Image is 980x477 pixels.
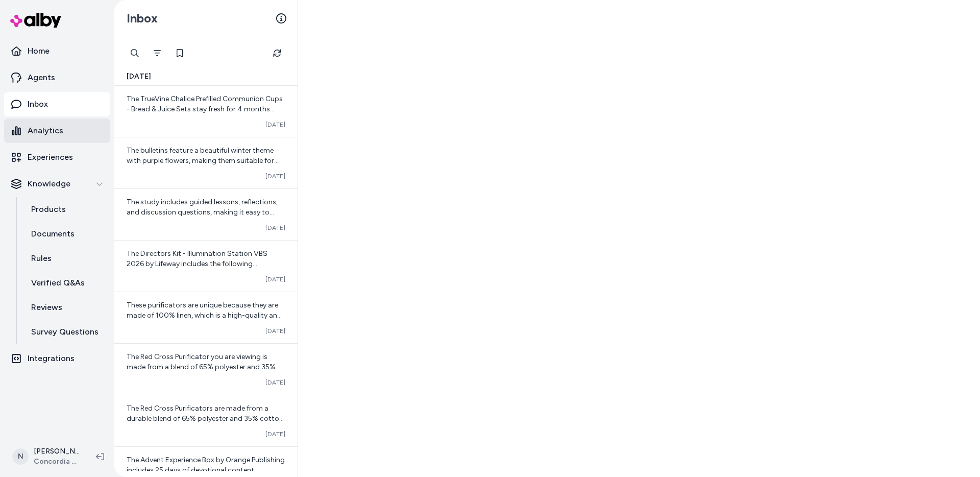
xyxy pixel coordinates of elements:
p: Integrations [28,352,75,365]
button: Knowledge [4,172,110,196]
img: alby Logo [10,13,61,28]
span: [DATE] [265,327,285,335]
p: Experiences [28,151,73,163]
span: [DATE] [265,172,285,180]
button: Refresh [267,43,287,63]
a: Documents [21,222,110,246]
p: Documents [31,228,75,240]
span: The bulletins feature a beautiful winter theme with purple flowers, making them suitable for gene... [127,146,279,185]
a: Integrations [4,346,110,371]
span: [DATE] [265,224,285,232]
span: The study includes guided lessons, reflections, and discussion questions, making it easy to follo... [127,198,278,227]
a: The bulletins feature a beautiful winter theme with purple flowers, making them suitable for gene... [114,137,298,188]
span: These purificators are unique because they are made of 100% linen, which is a high-quality and du... [127,301,285,432]
span: [DATE] [265,430,285,438]
a: Analytics [4,118,110,143]
a: The Red Cross Purificator you are viewing is made from a blend of 65% polyester and 35% cotton. I... [114,343,298,395]
button: Filter [147,43,167,63]
span: Concordia Supply [34,457,80,467]
a: The Directors Kit - Illumination Station VBS 2026 by Lifeway includes the following materials: - ... [114,240,298,292]
a: Agents [4,65,110,90]
p: Agents [28,71,55,84]
p: Survey Questions [31,326,99,338]
span: [DATE] [265,378,285,387]
a: Rules [21,246,110,271]
a: Survey Questions [21,320,110,344]
span: The TrueVine Chalice Prefilled Communion Cups - Bread & Juice Sets stay fresh for 4 months when s... [127,94,283,154]
span: [DATE] [265,121,285,129]
a: The TrueVine Chalice Prefilled Communion Cups - Bread & Juice Sets stay fresh for 4 months when s... [114,86,298,137]
a: Inbox [4,92,110,116]
a: Reviews [21,295,110,320]
h2: Inbox [127,11,158,26]
a: The Red Cross Purificators are made from a durable blend of 65% polyester and 35% cotton, which g... [114,395,298,446]
a: These purificators are unique because they are made of 100% linen, which is a high-quality and du... [114,292,298,343]
p: Verified Q&As [31,277,85,289]
p: Knowledge [28,178,70,190]
span: [DATE] [265,275,285,283]
span: N [12,448,29,465]
a: Home [4,39,110,63]
span: [DATE] [127,71,151,82]
a: The study includes guided lessons, reflections, and discussion questions, making it easy to follo... [114,188,298,240]
p: Home [28,45,50,57]
p: [PERSON_NAME] [34,446,80,457]
span: The Directors Kit - Illumination Station VBS 2026 by Lifeway includes the following materials: - ... [127,249,284,360]
a: Products [21,197,110,222]
p: Inbox [28,98,48,110]
p: Products [31,203,66,216]
button: N[PERSON_NAME]Concordia Supply [6,440,88,473]
p: Rules [31,252,52,265]
p: Reviews [31,301,62,314]
a: Verified Q&As [21,271,110,295]
p: Analytics [28,125,63,137]
a: Experiences [4,145,110,170]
